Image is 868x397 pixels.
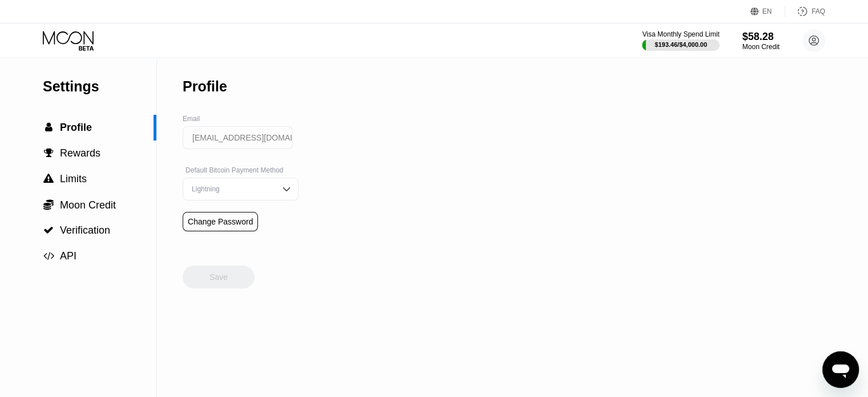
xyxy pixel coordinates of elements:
span: Verification [60,224,110,236]
span:  [44,148,54,158]
div:  [43,199,54,210]
div: Change Password [188,217,253,226]
div: FAQ [812,7,825,15]
div: Visa Monthly Spend Limit [642,30,719,38]
div: Profile [183,78,227,95]
div:  [43,225,54,235]
div: Email [183,115,298,123]
div: Lightning [189,185,275,193]
div: Default Bitcoin Payment Method [183,166,298,174]
span: Rewards [60,147,100,159]
span:  [43,251,54,261]
iframe: Button to launch messaging window, conversation in progress [822,351,859,388]
div: FAQ [785,6,825,17]
div: Settings [43,78,156,95]
span:  [43,199,54,210]
div: $58.28 [742,31,780,43]
div:  [43,251,54,261]
span: Limits [60,173,87,185]
div: $58.28Moon Credit [742,31,780,51]
div: Visa Monthly Spend Limit$193.46/$4,000.00 [642,30,719,51]
span: Moon Credit [60,199,116,211]
span:  [45,122,53,133]
div: EN [762,7,772,15]
div: EN [750,6,785,17]
div: $193.46 / $4,000.00 [655,41,707,48]
div:  [43,122,54,133]
div:  [43,174,54,184]
span: API [60,250,76,262]
div:  [43,148,54,158]
span:  [43,225,54,235]
div: Moon Credit [742,43,780,51]
span:  [43,174,54,184]
span: Profile [60,122,92,133]
div: Change Password [183,212,258,231]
